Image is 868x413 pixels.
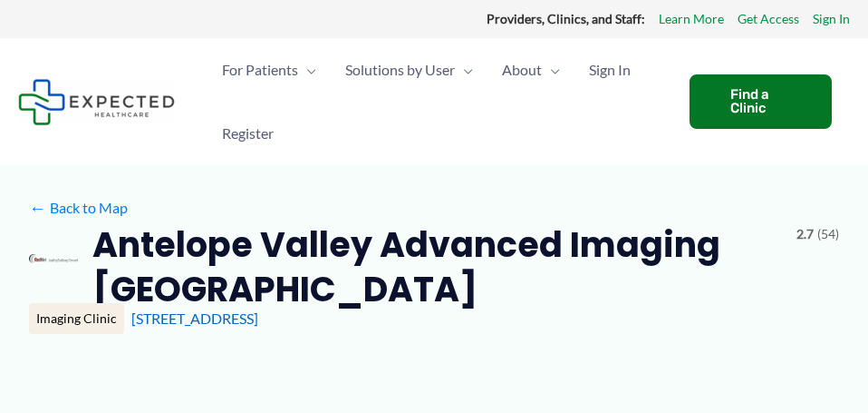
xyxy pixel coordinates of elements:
h2: Antelope Valley Advanced Imaging [GEOGRAPHIC_DATA] [92,222,782,312]
strong: Providers, Clinics, and Staff: [487,11,645,26]
img: Expected Healthcare Logo - side, dark font, small [18,79,175,125]
span: Sign In [589,38,631,102]
nav: Primary Site Navigation [207,38,671,165]
span: Menu Toggle [455,38,473,102]
a: Sign In [813,7,850,31]
a: Solutions by UserMenu Toggle [331,38,487,102]
a: Sign In [574,38,645,102]
div: Imaging Clinic [29,303,124,334]
a: Get Access [738,7,799,31]
a: Find a Clinic [690,74,832,129]
a: For PatientsMenu Toggle [207,38,331,102]
span: Menu Toggle [298,38,316,102]
a: Learn More [659,7,724,31]
span: (54) [817,222,839,246]
span: Register [222,102,274,165]
a: ←Back to Map [29,194,128,221]
span: Solutions by User [345,38,455,102]
span: For Patients [222,38,298,102]
a: Register [207,102,288,165]
span: Menu Toggle [542,38,560,102]
span: 2.7 [796,222,814,246]
span: ← [29,199,46,216]
span: About [502,38,542,102]
a: AboutMenu Toggle [487,38,574,102]
a: [STREET_ADDRESS] [131,310,258,327]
